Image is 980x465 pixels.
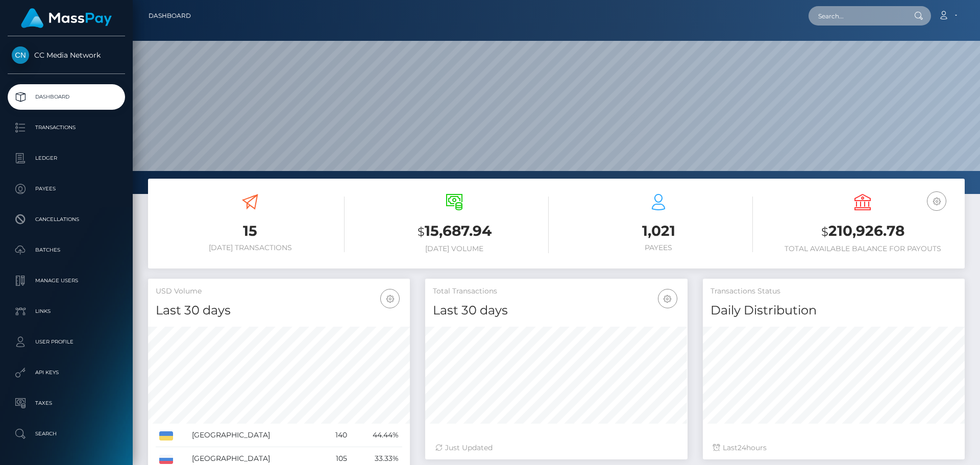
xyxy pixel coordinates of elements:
[564,221,753,241] h3: 1,021
[12,365,121,380] p: API Keys
[8,360,125,385] a: API Keys
[360,244,549,253] h6: [DATE] Volume
[8,390,125,416] a: Taxes
[156,221,345,241] h3: 15
[8,299,125,324] a: Links
[768,244,957,253] h6: Total Available Balance for Payouts
[12,181,121,197] p: Payees
[8,84,125,110] a: Dashboard
[8,237,125,263] a: Batches
[156,243,345,252] h6: [DATE] Transactions
[188,424,321,447] td: [GEOGRAPHIC_DATA]
[738,443,746,452] span: 24
[8,329,125,355] a: User Profile
[12,273,121,288] p: Manage Users
[435,443,677,453] div: Just Updated
[12,304,121,319] p: Links
[8,268,125,293] a: Manage Users
[360,221,549,242] h3: 15,687.94
[321,424,351,447] td: 140
[418,225,425,239] small: $
[8,207,125,232] a: Cancellations
[12,396,121,411] p: Taxes
[12,242,121,258] p: Batches
[710,286,957,297] h5: Transactions Status
[159,431,173,440] img: UA.png
[12,151,121,166] p: Ledger
[821,225,828,239] small: $
[8,115,125,140] a: Transactions
[12,120,121,135] p: Transactions
[768,221,957,242] h3: 210,926.78
[12,89,121,105] p: Dashboard
[710,302,957,320] h4: Daily Distribution
[12,334,121,350] p: User Profile
[433,286,679,297] h5: Total Transactions
[156,302,402,320] h4: Last 30 days
[12,212,121,227] p: Cancellations
[12,46,29,64] img: CC Media Network
[351,424,402,447] td: 44.44%
[8,176,125,202] a: Payees
[12,426,121,442] p: Search
[8,421,125,447] a: Search
[433,302,679,320] h4: Last 30 days
[156,286,402,297] h5: USD Volume
[564,243,753,252] h6: Payees
[149,5,191,27] a: Dashboard
[713,443,954,453] div: Last hours
[808,6,904,26] input: Search...
[159,455,173,464] img: RU.png
[21,8,112,28] img: MassPay Logo
[8,51,125,60] span: CC Media Network
[8,145,125,171] a: Ledger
